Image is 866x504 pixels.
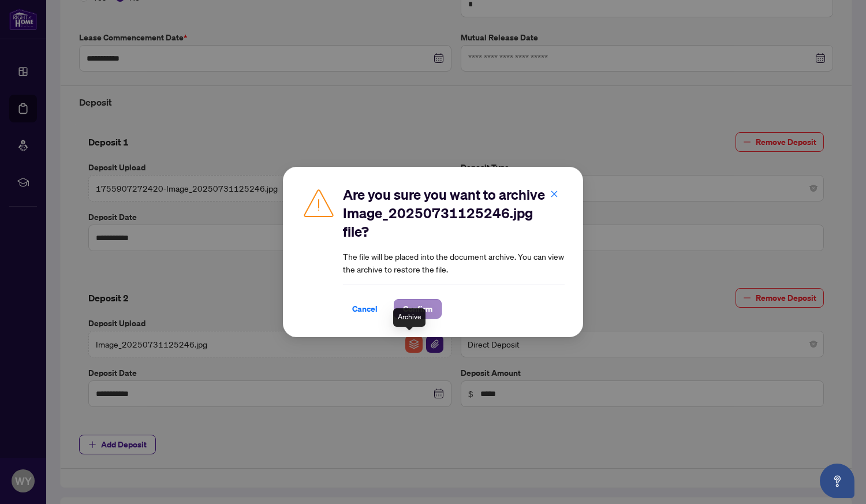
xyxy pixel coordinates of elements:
[352,300,378,318] span: Cancel
[393,308,425,327] div: Archive
[343,299,387,319] button: Cancel
[301,185,336,220] img: Caution Icon
[343,185,565,319] div: The file will be placed into the document archive. You can view the archive to restore the file.
[550,190,558,198] span: close
[820,464,854,498] button: Open asap
[403,300,432,318] span: Confirm
[394,299,442,319] button: Confirm
[343,185,565,241] h2: Are you sure you want to archive Image_20250731125246.jpg file?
